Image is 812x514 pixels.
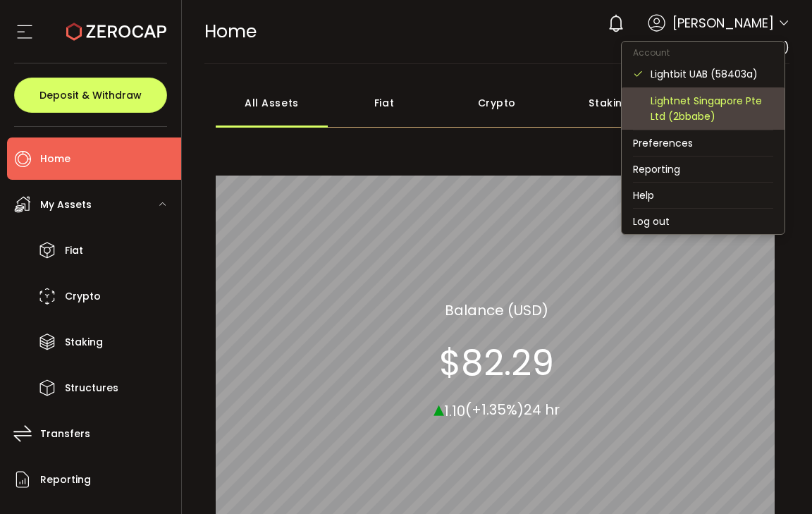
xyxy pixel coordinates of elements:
[622,47,681,59] span: Account
[65,378,118,398] span: Structures
[651,93,773,124] div: Lightnet Singapore Pte Ltd (2bbabe)
[216,78,328,128] div: All Assets
[40,149,70,169] span: Home
[445,299,548,320] section: Balance (USD)
[444,400,465,420] span: 1.10
[204,19,257,44] span: Home
[328,78,441,128] div: Fiat
[651,66,773,82] div: Lightbit UAB (58403a)
[622,130,785,156] li: Preferences
[668,39,789,56] span: Lightbit UAB (58403a)
[433,393,444,423] span: ▴
[40,195,92,215] span: My Assets
[39,90,142,100] span: Deposit & Withdraw
[622,209,785,234] li: Log out
[439,341,554,384] section: $82.29
[622,183,785,208] li: Help
[65,286,101,307] span: Crypto
[553,78,666,128] div: Staking
[14,78,167,113] button: Deposit & Withdraw
[441,78,553,128] div: Crypto
[40,424,90,444] span: Transfers
[65,332,103,353] span: Staking
[465,400,524,420] span: (+1.35%)
[524,400,560,420] span: 24 hr
[648,362,812,514] iframe: Chat Widget
[40,470,91,490] span: Reporting
[65,240,83,261] span: Fiat
[622,157,785,182] li: Reporting
[672,13,774,32] span: [PERSON_NAME]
